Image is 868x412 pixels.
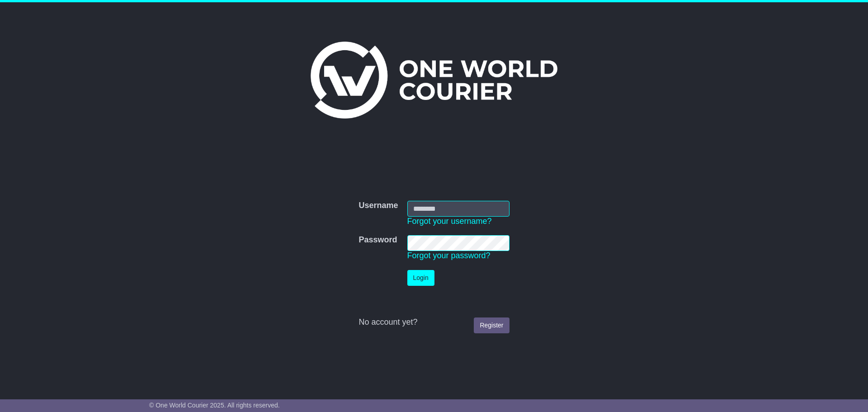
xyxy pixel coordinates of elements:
a: Register [474,317,509,333]
a: Forgot your username? [407,217,492,226]
span: © One World Courier 2025. All rights reserved. [149,402,280,409]
img: One World [311,42,557,118]
label: Password [359,235,397,245]
a: Forgot your password? [407,251,491,260]
div: No account yet? [359,317,509,327]
label: Username [359,201,398,211]
button: Login [407,270,434,286]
